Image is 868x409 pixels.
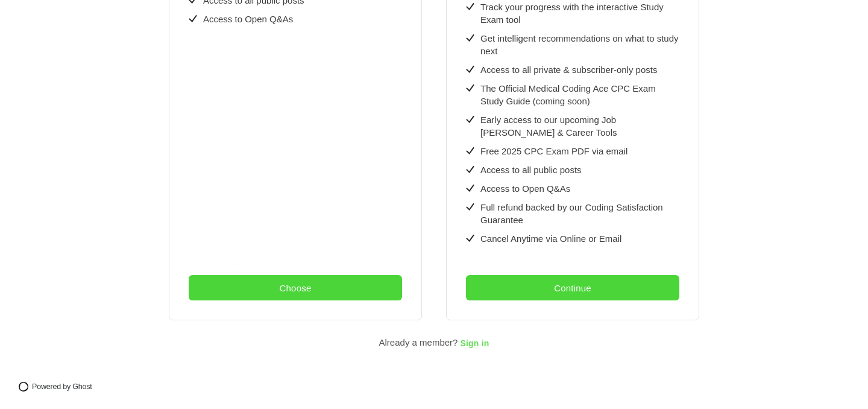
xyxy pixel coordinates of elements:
div: Full refund backed by our Coding Satisfaction Guarantee [480,201,679,226]
button: Continue [466,275,679,300]
div: Access to all public posts [480,163,582,176]
button: Choose [189,275,402,300]
div: Already a member? [379,335,458,350]
span: Sign in [460,339,489,349]
div: Track your progress with the interactive Study Exam tool [480,1,679,26]
div: The Official Medical Coding Ace CPC Exam Study Guide (coming soon) [480,82,679,107]
div: Get intelligent recommendations on what to study next [480,32,679,57]
div: Free 2025 CPC Exam PDF via email [480,145,627,157]
button: Sign in [460,335,489,351]
div: Access to all private & subscriber-only posts [480,63,657,76]
div: Cancel Anytime via Online or Email [480,232,621,245]
a: Powered by Ghost [14,378,102,395]
div: Access to Open Q&As [203,13,293,25]
div: Early access to our upcoming Job [PERSON_NAME] & Career Tools [480,113,679,139]
div: Access to Open Q&As [480,182,570,195]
